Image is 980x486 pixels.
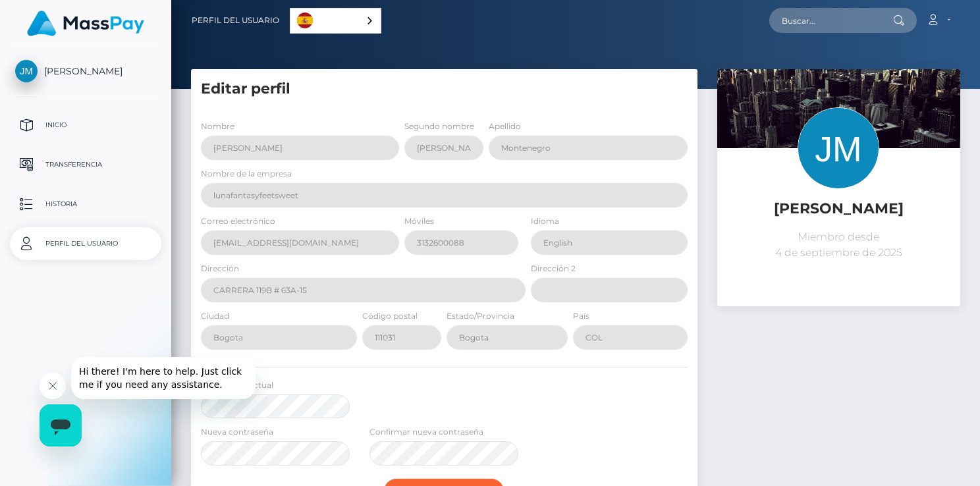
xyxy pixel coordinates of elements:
[10,65,161,77] span: [PERSON_NAME]
[10,148,161,181] a: Transferencia
[769,8,893,33] input: Buscar...
[192,7,279,34] a: Perfil del usuario
[201,263,239,275] label: Dirección
[573,310,589,322] label: País
[447,310,514,322] label: Estado/Provincia
[290,9,381,33] a: Español
[290,8,381,34] aside: Language selected: Español
[27,11,144,36] img: MassPay
[201,310,229,322] label: Ciudad
[201,168,292,180] label: Nombre de la empresa
[362,310,418,322] label: Código postal
[10,109,161,142] a: Inicio
[15,115,156,135] p: Inicio
[531,215,559,227] label: Idioma
[404,121,474,132] label: Segundo nombre
[717,69,960,231] img: ...
[201,215,275,227] label: Correo electrónico
[531,263,576,275] label: Dirección 2
[201,426,273,438] label: Nueva contraseña
[489,121,521,132] label: Apellido
[10,227,161,260] a: Perfil del usuario
[40,404,82,446] iframe: Botón para iniciar la ventana de mensajería
[727,229,950,261] p: Miembro desde 4 de septiembre de 2025
[15,194,156,214] p: Historia
[15,155,156,175] p: Transferencia
[40,373,66,399] iframe: Cerrar mensaje
[201,121,234,132] label: Nombre
[290,8,381,34] div: Language
[15,234,156,254] p: Perfil del usuario
[727,199,950,219] h5: [PERSON_NAME]
[10,188,161,221] a: Historia
[71,357,256,399] iframe: Mensaje de la compañía
[201,79,688,99] h5: Editar perfil
[404,215,434,227] label: Móviles
[369,426,483,438] label: Confirmar nueva contraseña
